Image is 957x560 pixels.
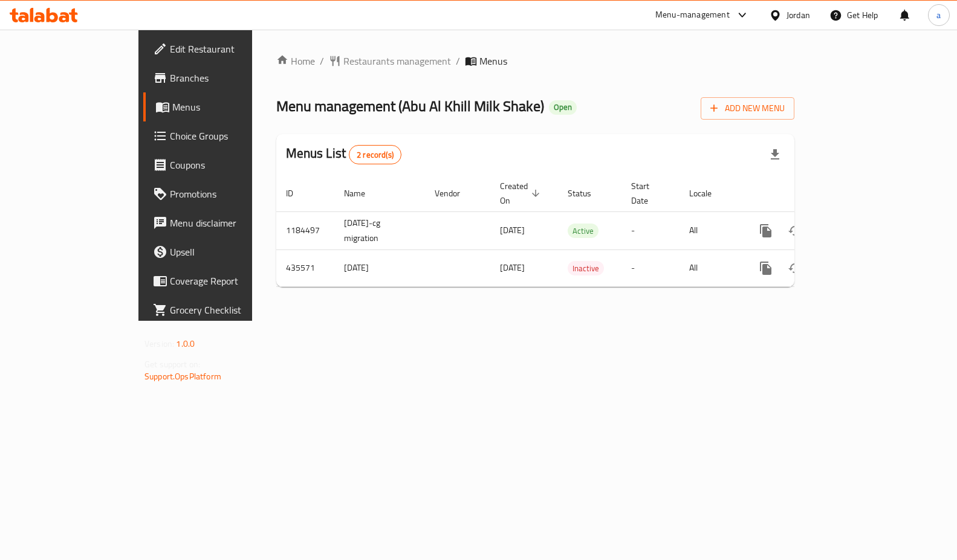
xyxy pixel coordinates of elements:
span: [DATE] [500,260,525,275]
span: Edit Restaurant [170,42,288,56]
span: Add New Menu [710,101,785,116]
button: more [751,254,780,283]
a: Promotions [143,179,298,208]
a: Restaurants management [329,54,451,68]
button: more [751,216,780,245]
span: Get support on: [144,356,200,372]
span: a [936,8,941,22]
span: Promotions [170,187,288,201]
div: Export file [761,140,790,169]
span: Open [549,102,577,112]
span: Upsell [170,245,288,259]
span: Choice Groups [170,129,288,143]
li: / [456,54,460,68]
span: Version: [144,336,174,352]
button: Change Status [780,254,809,283]
span: Start Date [631,179,665,208]
li: / [320,54,324,68]
span: Name [344,186,381,201]
span: Status [568,186,607,201]
a: Coupons [143,150,298,179]
div: Menu-management [655,8,730,22]
a: Support.OpsPlatform [144,369,221,384]
span: Branches [170,71,288,85]
button: Add New Menu [701,97,794,120]
td: 435571 [276,249,334,286]
td: 1184497 [276,211,334,249]
td: - [621,211,680,249]
span: Menu disclaimer [170,216,288,230]
a: Menu disclaimer [143,208,298,237]
span: Restaurants management [343,54,451,68]
span: Active [568,224,599,238]
span: Coupons [170,158,288,172]
a: Branches [143,63,298,92]
span: Grocery Checklist [170,303,288,317]
span: Coverage Report [170,274,288,288]
nav: breadcrumb [276,54,794,68]
div: Total records count [349,145,401,164]
th: Actions [742,175,877,212]
table: enhanced table [276,175,877,287]
span: ID [286,186,309,201]
td: All [680,211,742,249]
span: Inactive [568,262,604,275]
a: Choice Groups [143,121,298,150]
span: 1.0.0 [176,336,195,352]
td: All [680,249,742,286]
td: [DATE] [334,249,425,286]
span: Vendor [435,186,476,201]
button: Change Status [780,216,809,245]
span: [DATE] [500,222,525,238]
td: - [621,249,680,286]
div: Active [568,224,599,238]
a: Upsell [143,237,298,266]
div: Inactive [568,261,604,275]
div: Jordan [787,8,810,22]
span: Locale [689,186,727,201]
a: Menus [143,92,298,121]
span: 2 record(s) [349,149,401,161]
a: Grocery Checklist [143,295,298,324]
div: Open [549,100,577,115]
td: [DATE]-cg migration [334,211,425,249]
span: Created On [500,179,543,208]
a: Coverage Report [143,266,298,295]
a: Edit Restaurant [143,34,298,63]
span: Menus [479,54,507,68]
span: Menu management ( Abu Al Khill Milk Shake ) [276,92,544,120]
span: Menus [172,100,288,114]
h2: Menus List [286,144,401,164]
